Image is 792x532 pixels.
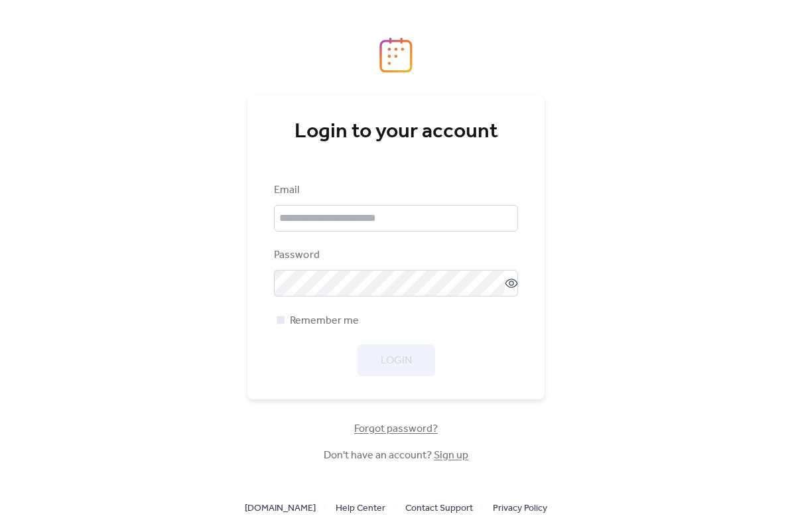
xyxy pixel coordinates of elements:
[336,501,385,517] span: Help Center
[245,501,316,517] span: [DOMAIN_NAME]
[354,425,438,432] a: Forgot password?
[274,182,515,198] div: Email
[324,448,468,464] span: Don't have an account?
[354,421,438,437] span: Forgot password?
[274,247,515,263] div: Password
[405,501,473,517] span: Contact Support
[493,501,547,517] span: Privacy Policy
[493,499,547,516] a: Privacy Policy
[336,499,385,516] a: Help Center
[434,445,468,466] a: Sign up
[379,37,413,73] img: logo
[245,499,316,516] a: [DOMAIN_NAME]
[274,119,518,145] div: Login to your account
[405,499,473,516] a: Contact Support
[290,313,359,329] span: Remember me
